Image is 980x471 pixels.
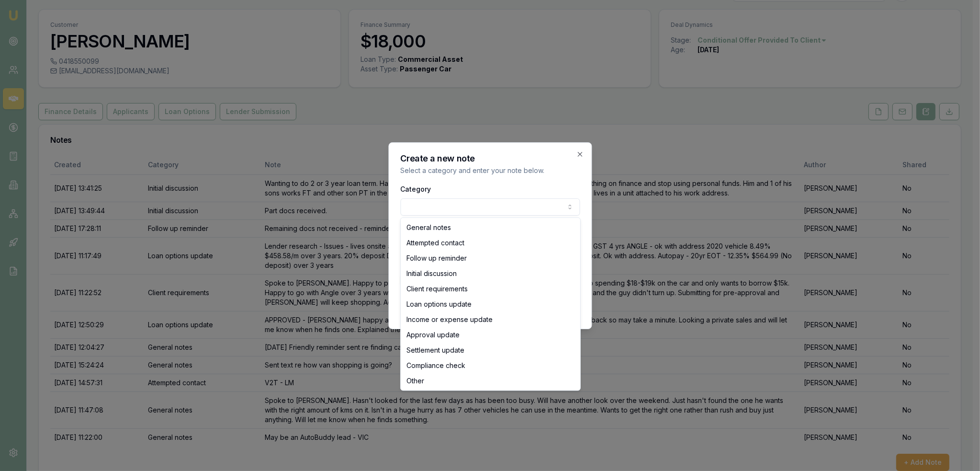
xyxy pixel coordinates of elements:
[406,269,457,278] span: Initial discussion
[406,238,464,248] span: Attempted contact
[406,253,467,263] span: Follow up reminder
[406,315,493,324] span: Income or expense update
[406,330,460,340] span: Approval update
[406,376,424,386] span: Other
[406,223,451,232] span: General notes
[406,345,464,355] span: Settlement update
[406,361,465,370] span: Compliance check
[406,284,468,294] span: Client requirements
[406,299,472,309] span: Loan options update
